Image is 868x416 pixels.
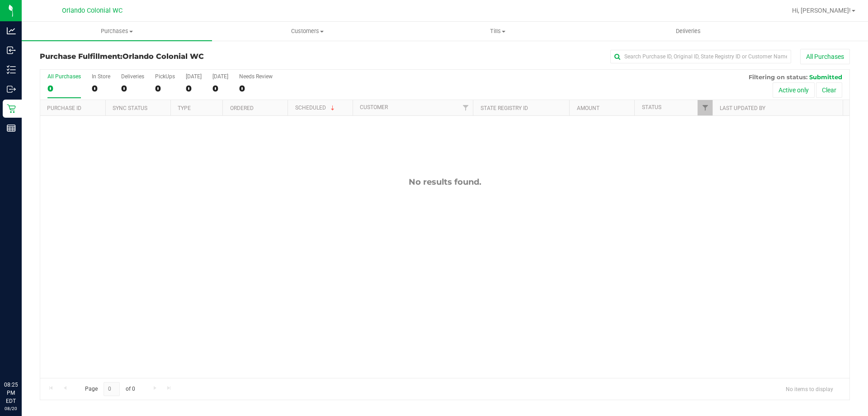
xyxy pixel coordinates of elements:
div: 0 [186,83,202,94]
a: Ordered [230,105,254,111]
span: Purchases [22,27,212,35]
span: No items to display [778,382,840,396]
div: 0 [239,83,273,94]
span: Orlando Colonial WC [123,52,204,61]
span: Submitted [809,73,842,81]
a: Scheduled [295,105,336,111]
a: Type [178,105,191,111]
inline-svg: Inventory [7,65,16,74]
p: 08:25 PM EDT [4,381,18,405]
inline-svg: Inbound [7,46,16,55]
button: Active only [773,82,815,98]
iframe: Resource center [9,344,36,371]
span: Page of 0 [77,382,142,396]
div: [DATE] [186,73,202,80]
a: Tills [402,22,593,41]
div: [DATE] [212,73,228,80]
a: Deliveries [593,22,783,41]
a: Amount [577,105,599,111]
div: Deliveries [121,73,144,80]
div: Needs Review [239,73,273,80]
a: Purchases [22,22,212,41]
span: Hi, [PERSON_NAME]! [792,7,851,14]
span: Customers [212,27,402,35]
div: 0 [92,83,110,94]
div: 0 [155,83,175,94]
a: Purchase ID [47,105,81,111]
div: 0 [47,83,81,94]
a: Customers [212,22,402,41]
inline-svg: Reports [7,124,16,133]
a: Last Updated By [720,105,765,111]
div: In Store [92,73,110,80]
button: All Purchases [800,49,850,64]
a: Status [642,104,661,110]
inline-svg: Outbound [7,85,16,94]
span: Filtering on status: [749,73,807,81]
span: Orlando Colonial WC [62,7,123,14]
a: Filter [458,100,473,115]
button: Clear [816,82,842,98]
inline-svg: Retail [7,104,16,113]
div: All Purchases [47,73,81,80]
a: Customer [360,104,388,110]
a: State Registry ID [481,105,528,111]
div: No results found. [40,177,849,187]
div: 0 [121,83,144,94]
a: Sync Status [113,105,147,111]
span: Tills [403,27,592,35]
p: 08/20 [4,405,18,412]
input: Search Purchase ID, Original ID, State Registry ID or Customer Name... [610,50,791,63]
div: 0 [212,83,228,94]
span: Deliveries [664,27,713,35]
inline-svg: Analytics [7,26,16,35]
a: Filter [698,100,712,115]
h3: Purchase Fulfillment: [40,53,310,61]
div: PickUps [155,73,175,80]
